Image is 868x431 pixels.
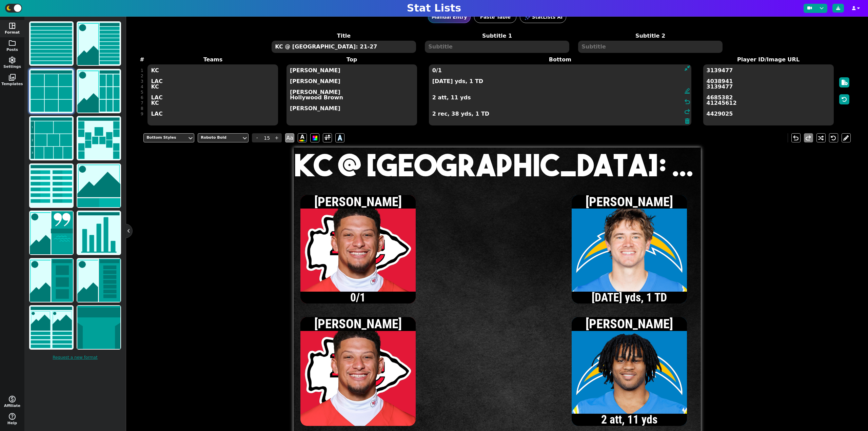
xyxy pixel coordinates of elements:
[804,134,812,142] span: redo
[30,22,73,65] img: list
[804,133,813,142] button: redo
[30,259,73,302] img: highlight
[77,164,120,207] img: matchup
[143,56,282,64] label: Teams
[575,292,684,303] span: [DATE] yds, 1 TD
[8,39,16,47] span: folder
[282,56,421,64] label: Top
[147,64,278,125] textarea: KC LAC KC LAC KC LAC
[420,32,574,40] label: Subtitle 1
[703,64,834,125] textarea: 3139477 4038941 3139477 4685382 4241372 4429025
[407,2,461,14] h1: Stat Lists
[141,95,143,100] div: 6
[421,56,699,64] label: Bottom
[586,194,673,209] span: [PERSON_NAME]
[303,292,413,303] span: 0/1
[294,150,701,180] h1: KC @ [GEOGRAPHIC_DATA]: 21-27
[30,164,73,207] img: scores
[267,32,420,40] label: Title
[272,133,282,142] span: +
[30,117,73,160] img: tier
[30,306,73,349] img: comparison
[141,106,143,111] div: 8
[141,111,143,117] div: 9
[30,70,73,113] img: grid
[285,133,294,142] span: Aa
[141,100,143,106] div: 7
[8,73,16,81] span: photo_library
[8,22,16,30] span: space_dashboard
[140,56,144,64] label: #
[683,107,691,116] span: redo
[699,56,838,64] label: Player ID/Image URL
[141,90,143,95] div: 5
[474,11,516,23] button: Paste Table
[141,68,143,73] div: 1
[314,316,402,331] span: [PERSON_NAME]
[77,306,120,349] img: jersey
[428,11,471,23] button: Manual Entry
[272,41,416,53] textarea: KC @ [GEOGRAPHIC_DATA]: 21-27
[8,412,16,420] span: help
[28,351,122,364] a: Request a new format
[77,70,120,113] img: grid with image
[8,56,16,64] span: settings
[287,64,417,125] textarea: [PERSON_NAME] [PERSON_NAME] [PERSON_NAME] Hollywood Brown [PERSON_NAME]
[586,316,673,331] span: [PERSON_NAME]
[141,73,143,79] div: 2
[146,135,184,141] div: Bottom Styles
[684,88,690,96] span: format_ink_highlighter
[792,134,800,142] span: undo
[429,64,691,125] textarea: 0/1 [DATE] yds, 1 TD 2 att, 11 yds 2 rec, 38 yds, 1 TD
[252,133,262,142] span: -
[314,194,402,209] span: [PERSON_NAME]
[574,32,727,40] label: Subtitle 2
[575,414,684,426] span: 2 att, 11 yds
[30,211,73,254] img: news/quote
[141,79,143,84] div: 3
[77,259,120,302] img: lineup
[77,211,120,254] img: chart
[201,135,239,141] div: Roboto Bold
[77,117,120,160] img: bracket
[8,395,16,403] span: monetization_on
[520,11,566,23] button: StatLists AI
[141,84,143,90] div: 4
[77,22,120,65] img: list with image
[683,98,691,106] span: undo
[338,132,342,143] span: A
[791,133,801,142] button: undo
